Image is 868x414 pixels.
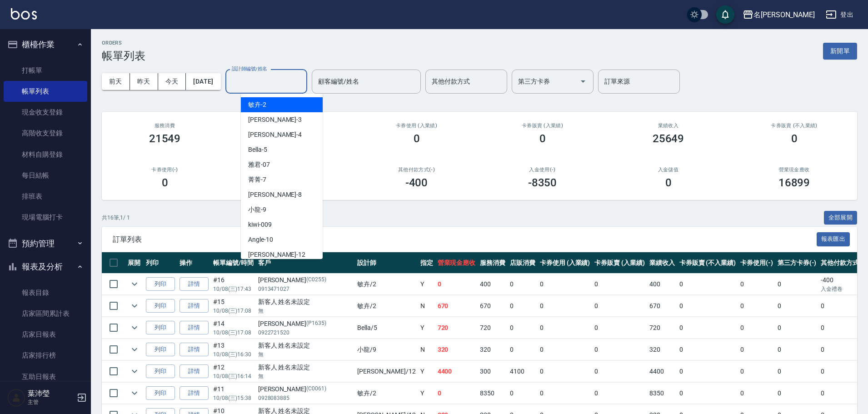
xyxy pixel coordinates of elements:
[306,384,326,394] p: (C0061)
[213,285,254,293] p: 10/08 (三) 17:43
[418,274,435,295] td: Y
[478,317,508,339] td: 720
[146,386,175,400] button: 列印
[128,364,141,378] button: expand row
[4,324,87,345] a: 店家日報表
[258,341,353,350] div: 新客人 姓名未設定
[538,383,593,404] td: 0
[418,361,435,382] td: Y
[775,252,819,274] th: 第三方卡券(-)
[418,383,435,404] td: Y
[146,343,175,357] button: 列印
[508,317,538,339] td: 0
[128,386,141,400] button: expand row
[232,65,267,72] label: 設計師編號/姓名
[478,361,508,382] td: 300
[775,361,819,382] td: 0
[146,277,175,291] button: 列印
[592,339,647,360] td: 0
[753,9,815,20] div: 名[PERSON_NAME]
[738,361,775,382] td: 0
[677,252,738,274] th: 卡券販賣 (不入業績)
[592,295,647,317] td: 0
[258,275,353,285] div: [PERSON_NAME]
[213,350,254,359] p: 10/08 (三) 16:30
[775,339,819,360] td: 0
[306,275,326,285] p: (C0255)
[435,295,478,317] td: 670
[435,383,478,404] td: 0
[258,319,353,329] div: [PERSON_NAME]
[677,317,738,339] td: 0
[742,167,846,173] h2: 營業現金應收
[144,252,177,274] th: 列印
[592,383,647,404] td: 0
[738,339,775,360] td: 0
[355,295,418,317] td: 敏卉 /2
[4,102,87,123] a: 現金收支登錄
[738,274,775,295] td: 0
[478,252,508,274] th: 服務消費
[647,361,677,382] td: 4400
[538,339,593,360] td: 0
[775,295,819,317] td: 0
[248,190,302,200] span: [PERSON_NAME] -8
[4,165,87,186] a: 每日結帳
[435,339,478,360] td: 320
[538,274,593,295] td: 0
[180,343,209,357] a: 詳情
[435,317,478,339] td: 720
[677,339,738,360] td: 0
[677,361,738,382] td: 0
[128,299,141,313] button: expand row
[258,307,353,315] p: 無
[211,361,256,382] td: #12
[616,167,720,173] h2: 入金儲值
[738,383,775,404] td: 0
[306,319,326,329] p: (P1635)
[211,252,256,274] th: 帳單編號/時間
[355,339,418,360] td: 小龍 /9
[490,123,594,129] h2: 卡券販賣 (入業績)
[258,394,353,402] p: 0928083885
[248,115,302,125] span: [PERSON_NAME] -3
[128,343,141,356] button: expand row
[4,60,87,81] a: 打帳單
[824,211,858,225] button: 全部展開
[4,186,87,207] a: 排班表
[4,144,87,165] a: 材料自購登錄
[258,372,353,380] p: 無
[248,145,267,155] span: Bella -5
[258,329,353,337] p: 0922721520
[508,274,538,295] td: 0
[647,252,677,274] th: 業績收入
[211,274,256,295] td: #16
[364,123,469,129] h2: 卡券使用 (入業績)
[146,364,175,379] button: 列印
[616,123,720,129] h2: 業績收入
[149,132,181,145] h3: 21549
[258,285,353,293] p: 0913471027
[186,73,220,90] button: [DATE]
[539,132,546,145] h3: 0
[592,361,647,382] td: 0
[538,361,593,382] td: 0
[102,214,130,222] p: 共 16 筆, 1 / 1
[258,384,353,394] div: [PERSON_NAME]
[180,299,209,313] a: 詳情
[647,339,677,360] td: 320
[508,252,538,274] th: 店販消費
[4,81,87,102] a: 帳單列表
[102,50,145,62] h3: 帳單列表
[592,274,647,295] td: 0
[128,277,141,291] button: expand row
[478,274,508,295] td: 400
[213,307,254,315] p: 10/08 (三) 17:08
[418,295,435,317] td: N
[739,5,818,24] button: 名[PERSON_NAME]
[592,252,647,274] th: 卡券販賣 (入業績)
[414,132,420,145] h3: 0
[435,361,478,382] td: 4400
[4,255,87,279] button: 報表及分析
[258,297,353,307] div: 新客人 姓名未設定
